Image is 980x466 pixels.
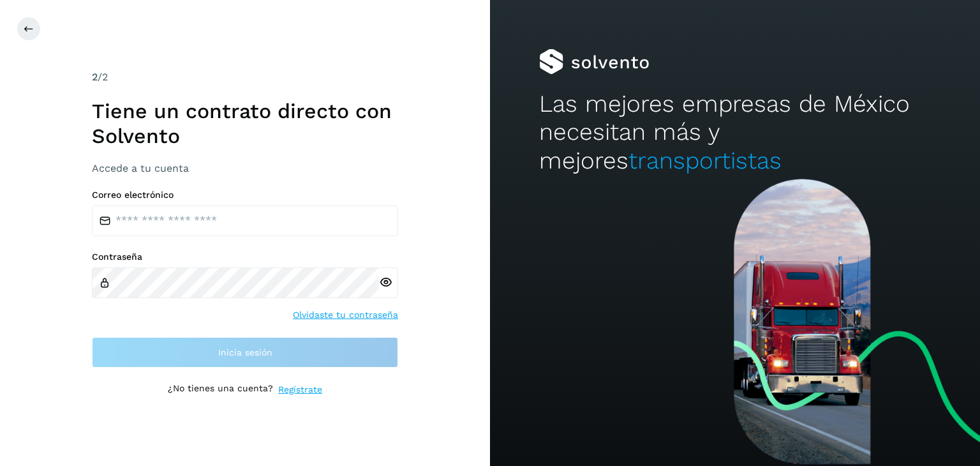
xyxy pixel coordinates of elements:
[92,162,398,174] h3: Accede a tu cuenta
[628,147,782,174] span: transportistas
[92,99,398,148] h1: Tiene un contrato directo con Solvento
[293,308,398,322] a: Olvidaste tu contraseña
[92,70,398,85] div: /2
[218,348,272,357] span: Inicia sesión
[92,337,398,368] button: Inicia sesión
[92,71,98,83] span: 2
[92,252,398,262] label: Contraseña
[92,190,398,200] label: Correo electrónico
[278,383,322,396] a: Regístrate
[168,383,273,396] p: ¿No tienes una cuenta?
[539,90,931,175] h2: Las mejores empresas de México necesitan más y mejores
